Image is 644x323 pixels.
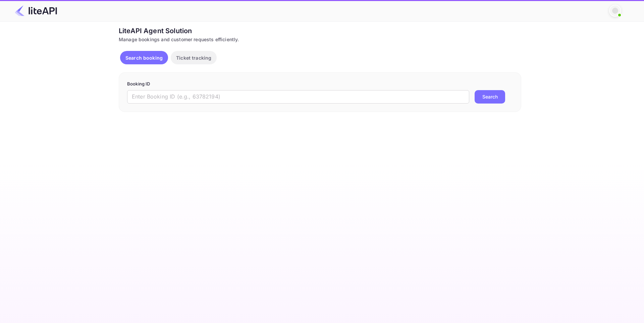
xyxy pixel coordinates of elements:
input: Enter Booking ID (e.g., 63782194) [127,90,469,104]
p: Ticket tracking [176,54,211,61]
p: Booking ID [127,81,513,87]
div: Manage bookings and customer requests efficiently. [119,36,521,43]
img: LiteAPI Logo [15,5,57,16]
div: LiteAPI Agent Solution [119,26,521,36]
button: Search [475,90,505,104]
p: Search booking [125,54,163,61]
